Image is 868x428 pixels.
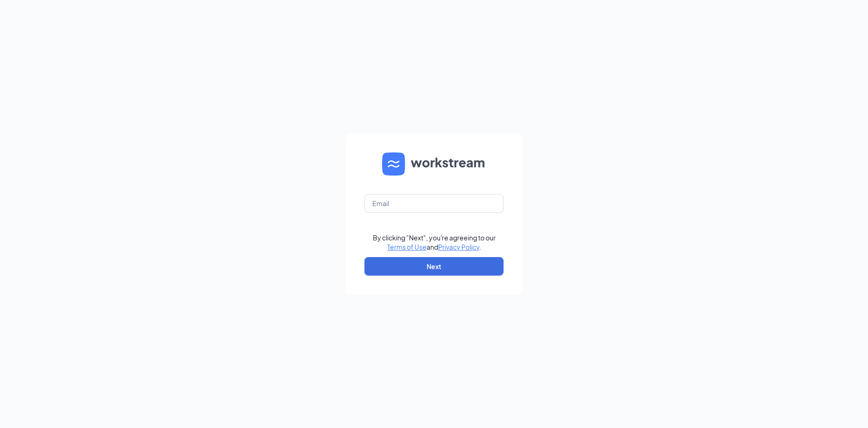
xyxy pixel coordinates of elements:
div: By clicking "Next", you're agreeing to our and . [373,233,496,252]
a: Privacy Policy [438,243,479,251]
button: Next [364,257,504,276]
a: Terms of Use [387,243,427,251]
input: Email [364,194,504,213]
img: WS logo and Workstream text [382,152,486,176]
